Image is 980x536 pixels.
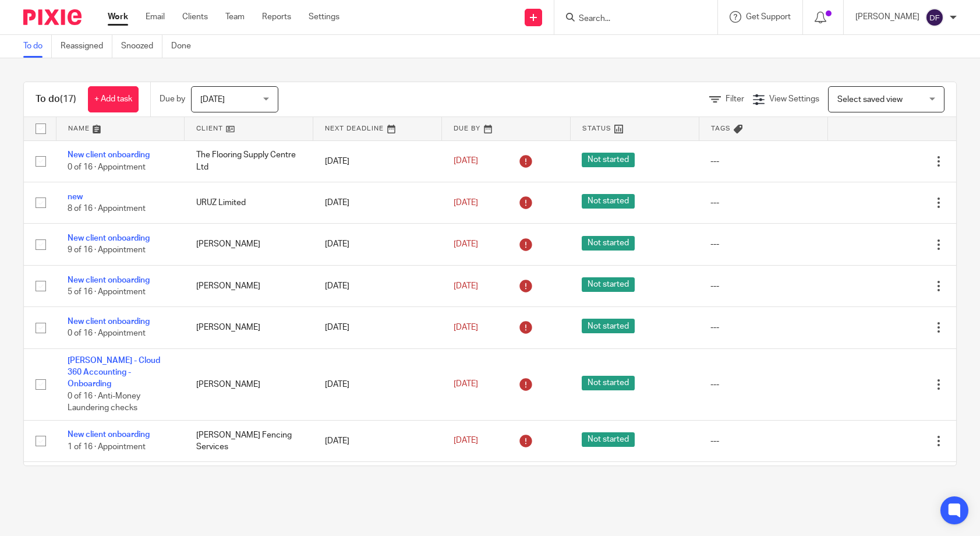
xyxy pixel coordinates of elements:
a: Team [225,11,245,23]
span: Not started [582,319,635,333]
a: + Add task [88,86,139,112]
td: [DATE] [313,462,442,503]
span: 0 of 16 · Appointment [68,163,146,171]
td: [PERSON_NAME] [185,462,313,503]
span: Not started [582,153,635,167]
span: View Settings [769,95,819,103]
p: Due by [160,93,185,105]
span: Not started [582,432,635,447]
div: --- [710,280,816,292]
td: [DATE] [313,348,442,420]
span: 1 of 16 · Appointment [68,443,146,451]
a: Settings [309,11,339,23]
span: (17) [60,94,76,104]
a: Reassigned [61,35,112,58]
a: Clients [182,11,208,23]
span: Not started [582,277,635,292]
span: Not started [582,376,635,390]
span: 0 of 16 · Appointment [68,330,146,338]
td: URUZ Limited [185,182,313,223]
td: [DATE] [313,140,442,182]
span: [DATE] [454,437,478,445]
a: New client onboarding [68,234,150,242]
a: New client onboarding [68,151,150,159]
span: Filter [726,95,744,103]
td: [DATE] [313,265,442,306]
span: [DATE] [454,282,478,290]
a: Snoozed [121,35,162,58]
div: --- [710,238,816,250]
a: New client onboarding [68,318,150,326]
a: new [68,193,83,201]
span: 5 of 16 · Appointment [68,288,146,296]
span: Select saved view [837,96,903,104]
td: [PERSON_NAME] [185,224,313,265]
div: --- [710,435,816,447]
a: Email [146,11,165,23]
a: Done [171,35,200,58]
span: Get Support [746,13,791,21]
td: [PERSON_NAME] [185,348,313,420]
span: [DATE] [454,380,478,388]
span: Tags [711,125,731,132]
h1: To do [36,93,76,105]
a: [PERSON_NAME] - Cloud 360 Accounting - Onboarding [68,357,160,389]
a: To do [23,35,52,58]
td: [DATE] [313,420,442,461]
td: [DATE] [313,182,442,223]
span: [DATE] [454,199,478,207]
p: [PERSON_NAME] [855,11,919,23]
a: New client onboarding [68,431,150,439]
div: --- [710,156,816,167]
div: --- [710,379,816,390]
span: Not started [582,236,635,251]
span: [DATE] [454,323,478,332]
span: 0 of 16 · Anti-Money Laundering checks [68,392,140,412]
img: svg%3E [925,8,944,27]
td: [PERSON_NAME] [185,307,313,348]
span: [DATE] [200,96,225,104]
a: Work [108,11,128,23]
input: Search [578,14,682,24]
td: [DATE] [313,224,442,265]
span: Not started [582,194,635,209]
span: 8 of 16 · Appointment [68,204,146,213]
span: 9 of 16 · Appointment [68,246,146,255]
span: [DATE] [454,240,478,248]
span: [DATE] [454,157,478,165]
img: Pixie [23,9,82,25]
a: Reports [262,11,291,23]
div: --- [710,197,816,209]
td: The Flooring Supply Centre Ltd [185,140,313,182]
a: New client onboarding [68,276,150,284]
td: [PERSON_NAME] [185,265,313,306]
td: [PERSON_NAME] Fencing Services [185,420,313,461]
td: [DATE] [313,307,442,348]
div: --- [710,322,816,333]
